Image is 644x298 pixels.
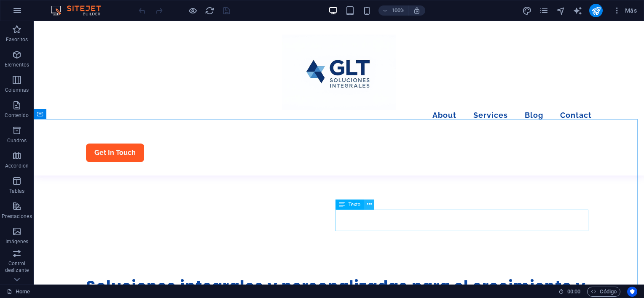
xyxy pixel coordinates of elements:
p: Columnas [5,87,29,93]
i: Diseño (Ctrl+Alt+Y) [522,6,532,16]
button: publish [589,4,603,17]
h6: Tiempo de la sesión [558,287,581,297]
p: Prestaciones [2,213,32,220]
i: Publicar [591,6,601,16]
span: Código [591,287,617,297]
p: Imágenes [5,238,28,245]
p: Favoritos [6,36,28,43]
button: pages [539,5,549,16]
h6: 100% [391,5,405,16]
span: Texto [348,202,360,207]
img: Editor Logo [48,5,112,16]
span: Más [613,6,637,15]
button: Usercentrics [627,287,637,297]
button: design [522,5,532,16]
i: Al redimensionar, ajustar el nivel de zoom automáticamente para ajustarse al dispositivo elegido. [413,7,421,14]
button: text_generator [572,5,582,16]
button: 100% [378,5,408,16]
span: 00 00 [567,287,580,297]
button: reload [204,5,215,16]
a: Haz clic para cancelar la selección y doble clic para abrir páginas [7,287,30,297]
button: Código [587,287,620,297]
button: Más [609,4,640,17]
p: Tablas [9,188,25,194]
i: Páginas (Ctrl+Alt+S) [539,6,549,16]
button: Haz clic para salir del modo de previsualización y seguir editando [188,5,198,16]
button: navigator [555,5,566,16]
p: Elementos [5,61,29,68]
p: Contenido [5,112,29,119]
span: : [573,288,574,295]
i: Navegador [556,6,566,16]
i: AI Writer [573,6,582,16]
p: Accordion [5,162,29,169]
p: Cuadros [7,137,27,144]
